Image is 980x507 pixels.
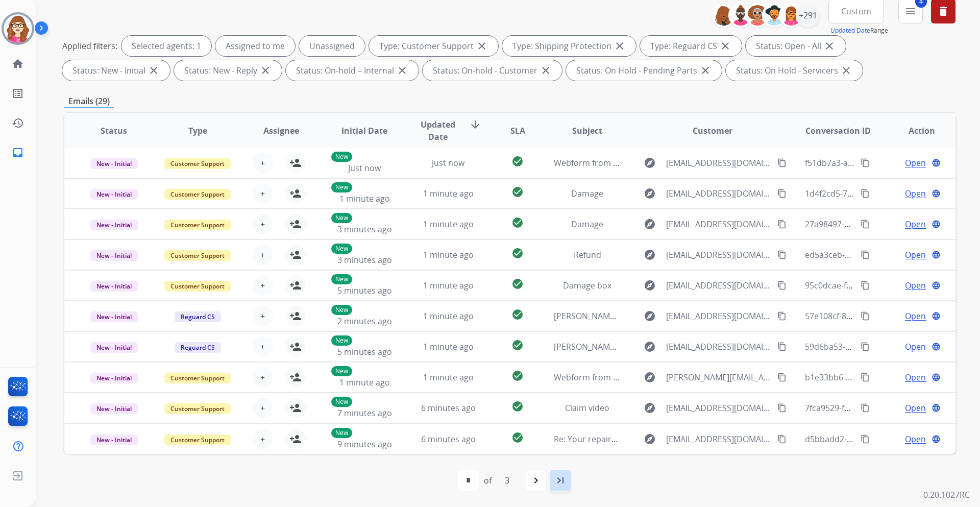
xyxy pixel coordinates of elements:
span: Open [905,249,926,261]
span: 3 minutes ago [337,224,392,235]
span: Open [905,157,926,169]
span: 1 minute ago [423,310,474,322]
mat-icon: explore [644,249,656,261]
mat-icon: close [840,64,852,77]
button: + [253,245,273,265]
span: Re: Your repaired product is ready for pickup [554,433,727,445]
mat-icon: content_copy [777,220,787,229]
div: 3 [497,470,518,491]
mat-icon: check_circle [511,155,524,167]
mat-icon: explore [644,187,656,200]
p: Applied filters: [62,40,117,52]
mat-icon: close [540,64,552,77]
span: 1 minute ago [423,372,474,383]
div: Unassigned [299,36,365,56]
p: New [331,182,352,192]
span: [EMAIL_ADDRESS][DOMAIN_NAME] [666,249,771,261]
button: + [253,214,273,234]
span: + [260,157,265,169]
mat-icon: content_copy [861,281,870,290]
span: Customer Support [164,434,231,445]
div: Status: New - Reply [174,60,282,81]
mat-icon: content_copy [777,342,787,351]
span: f51db7a3-a5c7-41c1-a3f5-113d256f6b01 [805,157,957,168]
mat-icon: language [932,434,941,444]
div: Type: Reguard CS [640,36,742,56]
mat-icon: content_copy [777,158,787,167]
mat-icon: close [614,40,626,52]
div: Assigned to me [215,36,295,56]
p: New [331,305,352,315]
span: d5bbadd2-ef74-4360-993a-38d0ffae27e5 [805,433,960,445]
mat-icon: explore [644,402,656,414]
span: Damage [571,219,603,230]
span: + [260,341,265,353]
button: + [253,153,273,173]
span: 2 minutes ago [337,316,392,327]
span: Customer Support [164,281,231,292]
span: 27a98497-37ac-483f-b796-e56412594bad [805,219,961,230]
span: 1 minute ago [423,341,474,352]
mat-icon: check_circle [511,308,524,321]
span: New - Initial [90,158,138,169]
span: + [260,402,265,414]
mat-icon: content_copy [777,311,787,321]
span: Customer Support [164,220,231,230]
span: 3 minutes ago [337,254,392,265]
div: +291 [796,3,820,28]
button: + [253,183,273,204]
div: Selected agents: 1 [121,36,211,56]
p: New [331,213,352,223]
mat-icon: person_add [289,279,302,292]
span: New - Initial [90,281,138,292]
mat-icon: navigate_next [530,474,542,487]
div: Status: On-hold - Customer [423,60,562,81]
mat-icon: person_add [289,187,302,200]
span: [EMAIL_ADDRESS][DOMAIN_NAME] [666,402,771,414]
span: Customer [693,125,732,137]
mat-icon: check_circle [511,186,524,198]
span: 59d6ba53-a71d-4b75-9745-6c6b8d5e06cc [805,341,964,352]
span: 1 minute ago [423,249,474,260]
mat-icon: person_add [289,218,302,230]
mat-icon: close [476,40,488,52]
mat-icon: content_copy [777,189,787,198]
mat-icon: content_copy [777,250,787,259]
span: + [260,249,265,261]
span: Updated Date [415,118,461,143]
span: New - Initial [90,403,138,414]
span: Open [905,371,926,383]
span: SLA [510,125,525,137]
span: Assignee [263,125,299,137]
span: Type [188,125,207,137]
mat-icon: content_copy [861,403,870,413]
mat-icon: language [932,281,941,290]
mat-icon: close [259,64,272,77]
span: Open [905,402,926,414]
span: [PERSON_NAME]'s Damaged PWR Rec [554,310,698,322]
mat-icon: check_circle [511,216,524,229]
span: 1d4f2cd5-7bf8-4e15-aeb5-9a2d77751dd5 [805,188,961,199]
th: Action [872,113,955,149]
span: New - Initial [90,220,138,230]
span: 7fca9529-f39d-4cfb-b793-5c46d93358d4 [805,402,957,414]
span: 95c0dcae-f1d4-48c4-b5f1-8c81a1b768e3 [805,280,958,291]
span: 7 minutes ago [337,407,392,419]
span: [EMAIL_ADDRESS][DOMAIN_NAME] [666,341,771,353]
p: New [331,397,352,407]
img: avatar [4,14,32,43]
span: ed5a3ceb-161b-4354-a385-72fd38250a81 [805,249,962,260]
span: Damage box [563,280,611,291]
span: b1e33bb6-a6b6-46fd-b14f-75ba25c3c755 [805,372,961,383]
button: Updated Date [830,27,870,35]
span: 1 minute ago [339,193,390,204]
span: Reguard CS [175,311,221,322]
button: + [253,398,273,418]
span: Open [905,279,926,292]
mat-icon: language [932,220,941,229]
span: 5 minutes ago [337,346,392,357]
p: New [331,244,352,254]
mat-icon: content_copy [777,434,787,444]
mat-icon: content_copy [861,250,870,259]
span: + [260,310,265,322]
